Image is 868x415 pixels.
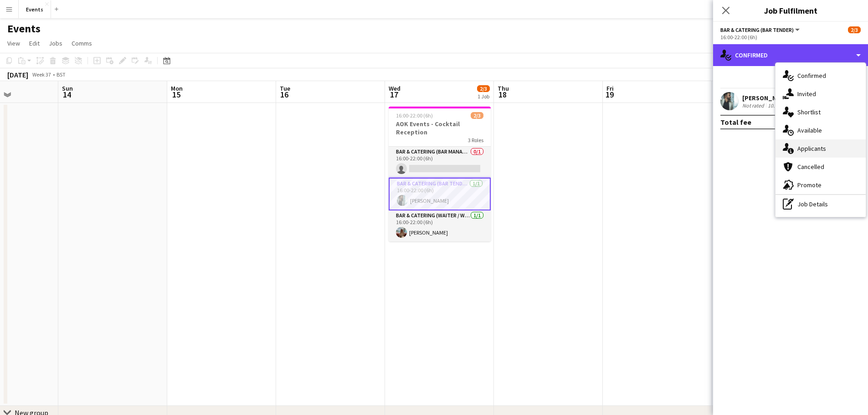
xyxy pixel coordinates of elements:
[468,137,483,143] span: 3 Roles
[605,89,614,100] span: 19
[278,89,290,100] span: 16
[26,37,43,49] a: Edit
[797,108,821,116] span: Shortlist
[389,120,491,136] h3: AOK Events - Cocktail Reception
[169,89,183,100] span: 15
[61,89,73,100] span: 14
[280,84,290,92] span: Tue
[496,89,509,100] span: 18
[797,144,826,153] span: Applicants
[477,85,490,92] span: 2/3
[797,126,822,134] span: Available
[389,84,401,92] span: Wed
[56,71,66,78] div: BST
[396,112,433,119] span: 16:00-22:00 (6h)
[797,181,822,189] span: Promote
[7,39,20,47] span: View
[848,26,861,33] span: 2/3
[776,195,866,213] div: Job Details
[742,94,791,102] div: [PERSON_NAME]
[720,26,794,33] span: Bar & Catering (Bar Tender)
[606,84,614,92] span: Fri
[720,26,801,33] button: Bar & Catering (Bar Tender)
[7,70,28,79] div: [DATE]
[389,147,491,178] app-card-role: Bar & Catering (Bar Manager)0/116:00-22:00 (6h)
[62,84,73,92] span: Sun
[389,210,491,241] app-card-role: Bar & Catering (Waiter / waitress)1/116:00-22:00 (6h)[PERSON_NAME]
[713,44,868,66] div: Confirmed
[72,39,92,47] span: Comms
[797,72,826,80] span: Confirmed
[387,89,401,100] span: 17
[498,84,509,92] span: Thu
[742,102,766,109] div: Not rated
[49,39,62,47] span: Jobs
[4,37,24,49] a: View
[171,84,183,92] span: Mon
[720,34,861,41] div: 16:00-22:00 (6h)
[68,37,96,49] a: Comms
[29,39,40,47] span: Edit
[7,22,41,36] h1: Events
[720,118,751,127] div: Total fee
[19,0,51,18] button: Events
[797,90,816,98] span: Invited
[766,102,786,109] div: 10.7km
[471,112,483,119] span: 2/3
[45,37,66,49] a: Jobs
[713,5,868,16] h3: Job Fulfilment
[30,71,53,78] span: Week 37
[389,107,491,241] app-job-card: 16:00-22:00 (6h)2/3AOK Events - Cocktail Reception3 RolesBar & Catering (Bar Manager)0/116:00-22:...
[389,178,491,210] app-card-role: Bar & Catering (Bar Tender)1/116:00-22:00 (6h)[PERSON_NAME]
[478,93,489,100] div: 1 Job
[797,163,824,171] span: Cancelled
